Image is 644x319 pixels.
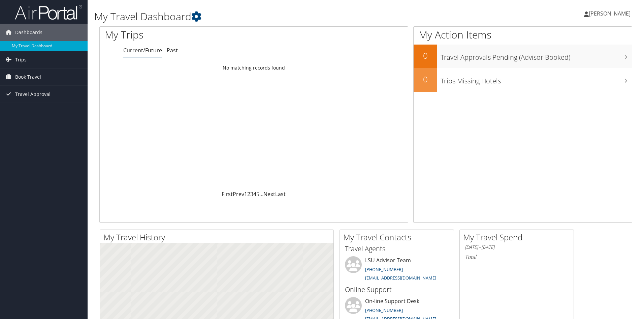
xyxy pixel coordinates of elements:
span: Trips [15,51,27,68]
h2: My Travel History [103,232,333,243]
td: No matching records found [100,62,408,74]
h3: Travel Agents [345,244,449,254]
a: 4 [253,190,256,198]
h2: 0 [414,50,437,61]
span: … [259,190,263,198]
h3: Travel Approvals Pending (Advisor Booked) [441,49,632,62]
a: Past [167,47,178,54]
h3: Online Support [345,285,449,294]
a: [EMAIL_ADDRESS][DOMAIN_NAME] [365,275,436,281]
a: 3 [250,190,253,198]
span: Travel Approval [15,86,51,103]
span: [PERSON_NAME] [589,10,631,17]
li: LSU Advisor Team [342,256,452,284]
h2: My Travel Spend [463,232,574,243]
a: 1 [244,190,247,198]
span: Book Travel [15,69,41,85]
a: 2 [247,190,250,198]
a: 5 [256,190,259,198]
a: First [222,190,233,198]
a: 0Trips Missing Hotels [414,68,632,92]
h2: 0 [414,74,437,85]
h6: [DATE] - [DATE] [465,244,569,250]
a: Next [263,190,275,198]
a: [PHONE_NUMBER] [365,266,403,272]
h2: My Travel Contacts [343,232,454,243]
h3: Trips Missing Hotels [441,73,632,86]
a: Current/Future [123,47,162,54]
span: Dashboards [15,24,42,41]
a: Last [275,190,286,198]
a: [PHONE_NUMBER] [365,307,403,313]
h1: My Travel Dashboard [94,9,456,24]
h1: My Trips [105,28,275,42]
h6: Total [465,253,569,261]
a: [PERSON_NAME] [584,3,637,24]
h1: My Action Items [414,28,632,42]
a: Prev [233,190,244,198]
img: airportal-logo.png [15,4,82,20]
a: 0Travel Approvals Pending (Advisor Booked) [414,45,632,68]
